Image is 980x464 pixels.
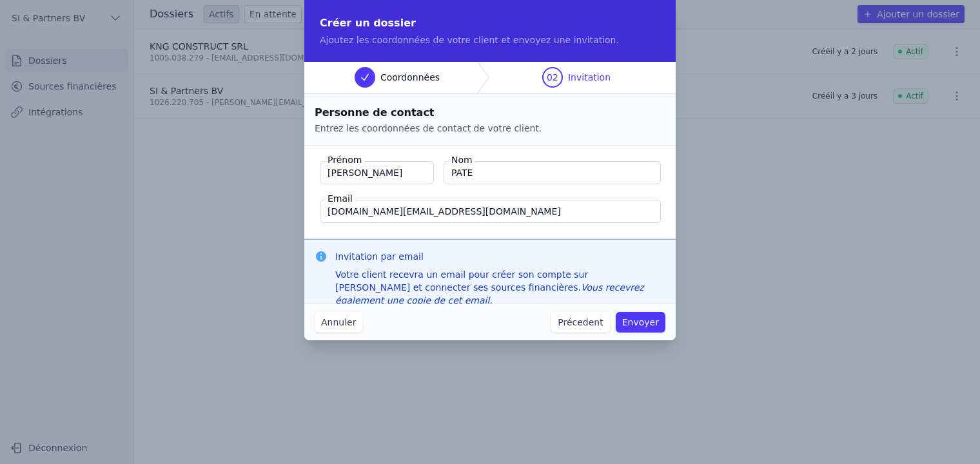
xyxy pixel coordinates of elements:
[335,282,644,305] em: Vous recevrez également une copie de cet email.
[315,312,362,333] button: Annuler
[325,192,355,205] label: Email
[320,15,660,31] h2: Créer un dossier
[568,71,611,84] span: Invitation
[320,34,660,46] p: Ajoutez les coordonnées de votre client et envoyez une invitation.
[547,71,558,84] span: 02
[325,153,364,166] label: Prénom
[315,104,665,122] h2: Personne de contact
[335,250,665,263] h3: Invitation par email
[380,71,440,84] span: Coordonnées
[304,62,676,93] nav: Progress
[551,312,609,333] button: Précedent
[335,268,665,307] div: Votre client recevra un email pour créer son compte sur [PERSON_NAME] et connecter ses sources fi...
[616,312,665,333] button: Envoyer
[315,122,665,135] p: Entrez les coordonnées de contact de votre client.
[449,153,475,166] label: Nom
